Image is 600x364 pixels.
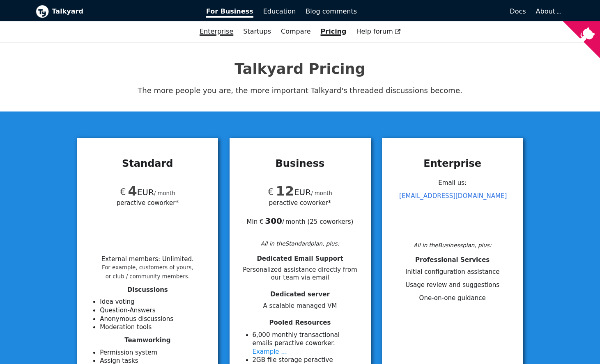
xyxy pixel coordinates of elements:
a: Pricing [316,25,352,39]
h4: Pooled Resources [239,319,361,327]
h3: Standard [87,157,208,170]
a: Help forum [351,25,405,39]
span: Dedicated Email Support [257,255,343,262]
p: The more people you are, the more important Talkyard's threaded discussions become. [36,84,565,97]
h3: Enterprise [392,157,513,170]
a: [EMAIL_ADDRESS][DOMAIN_NAME] [399,192,507,200]
img: Talkyard logo [36,5,49,18]
span: For Business [206,7,253,18]
div: All in the Business plan, plus: [392,241,513,250]
h3: Business [239,157,361,170]
li: Usage review and suggestions [392,281,513,289]
span: Personalized assistance directly from our team via email [239,266,361,282]
span: Blog comments [306,7,357,15]
h1: Talkyard Pricing [36,60,565,78]
li: External members : Unlimited . [101,255,194,280]
span: A scalable managed VM [239,302,361,310]
li: Idea voting [100,298,208,306]
a: Education [258,5,301,18]
a: About [536,7,560,15]
span: per active coworker* [117,198,179,207]
span: 12 [276,183,294,199]
b: Talkyard [52,6,195,17]
span: Dedicated server [270,291,330,298]
li: Question-Answers [100,306,208,315]
small: / month [154,190,175,196]
span: EUR [120,187,154,197]
a: Blog comments [301,5,362,18]
li: Anonymous discussions [100,315,208,323]
span: € [120,187,126,197]
span: € [268,187,274,197]
h4: Professional Services [392,256,513,264]
li: One-on-one guidance [392,294,513,303]
span: Education [263,7,296,15]
h4: Teamworking [87,337,208,344]
span: Help forum [356,27,400,35]
li: Permission system [100,348,208,357]
div: Min € / month ( 25 coworkers ) [239,207,361,226]
a: For Business [201,5,258,18]
a: Compare [281,27,311,35]
h4: Discussions [87,286,208,294]
span: 4 [128,183,137,199]
a: Docs [362,5,531,18]
small: / month [311,190,332,196]
span: per active coworker* [269,198,331,207]
a: Example ... [253,348,287,355]
b: 300 [265,216,282,226]
li: Initial configuration assistance [392,268,513,276]
li: Moderation tools [100,323,208,332]
a: Enterprise [195,25,238,39]
span: Docs [510,7,526,15]
div: Email us: [392,176,513,239]
li: 6 ,000 monthly transactional emails per active coworker . [253,331,361,356]
a: Talkyard logoTalkyard [36,5,195,18]
span: EUR [268,187,311,197]
small: For example, customers of yours, or club / community members. [102,264,193,280]
a: Startups [238,25,276,39]
div: All in the Standard plan, plus: [239,239,361,248]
